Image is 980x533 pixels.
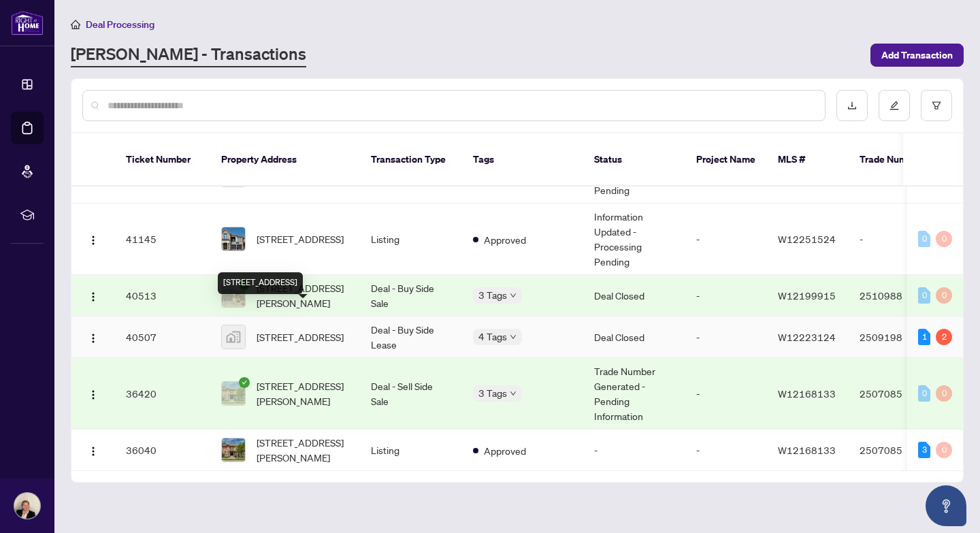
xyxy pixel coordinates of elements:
td: - [583,430,685,471]
img: Logo [88,389,99,400]
div: 0 [918,385,930,402]
th: Transaction Type [360,133,462,187]
div: [STREET_ADDRESS] [218,272,303,294]
span: check-circle [239,377,250,388]
th: Project Name [685,133,767,187]
span: W12199915 [778,289,836,302]
span: W12168133 [778,444,836,456]
td: 2507085 [849,430,944,471]
td: - [849,204,944,275]
img: Logo [88,446,99,457]
div: 0 [918,287,930,304]
img: Logo [88,235,99,246]
span: W12251524 [778,233,836,245]
span: Approved [484,443,526,458]
button: Logo [82,228,104,250]
button: Open asap [926,485,966,526]
img: logo [11,10,44,35]
span: Add Transaction [881,44,953,66]
td: 40507 [115,317,210,358]
button: Logo [82,383,104,404]
div: 0 [936,287,952,304]
td: - [685,358,767,430]
img: thumbnail-img [222,382,245,405]
button: Logo [82,326,104,348]
button: download [836,90,868,121]
td: Deal - Sell Side Sale [360,358,462,430]
div: 1 [918,329,930,345]
td: Listing [360,430,462,471]
a: [PERSON_NAME] - Transactions [71,43,306,67]
th: Status [583,133,685,187]
span: 3 Tags [478,287,507,303]
td: 36420 [115,358,210,430]
td: Trade Number Generated - Pending Information [583,358,685,430]
td: 2509198 [849,317,944,358]
span: [STREET_ADDRESS] [257,329,344,344]
span: W12223124 [778,331,836,343]
img: Logo [88,291,99,302]
span: download [847,101,857,110]
button: Logo [82,439,104,461]
div: 0 [936,385,952,402]
td: - [685,204,767,275]
td: 2510988 [849,275,944,317]
div: 0 [936,442,952,458]
span: [STREET_ADDRESS][PERSON_NAME] [257,435,349,465]
td: 41145 [115,204,210,275]
img: thumbnail-img [222,438,245,462]
td: - [685,317,767,358]
span: Approved [484,232,526,247]
span: home [71,20,80,29]
td: Deal - Buy Side Lease [360,317,462,358]
div: 3 [918,442,930,458]
th: Ticket Number [115,133,210,187]
td: Deal - Buy Side Sale [360,275,462,317]
td: Deal Closed [583,317,685,358]
th: Tags [462,133,583,187]
th: MLS # [767,133,849,187]
td: 36040 [115,430,210,471]
span: 3 Tags [478,385,507,401]
span: [STREET_ADDRESS] [257,231,344,246]
th: Property Address [210,133,360,187]
td: Listing [360,204,462,275]
span: Deal Processing [86,18,154,31]
td: Deal Closed [583,275,685,317]
span: down [510,292,517,299]
img: thumbnail-img [222,227,245,251]
div: 0 [936,231,952,247]
div: 2 [936,329,952,345]
img: Profile Icon [14,493,40,519]
span: down [510,334,517,340]
span: W12168133 [778,387,836,400]
img: thumbnail-img [222,325,245,349]
span: [STREET_ADDRESS][PERSON_NAME] [257,280,349,310]
td: 2507085 [849,358,944,430]
span: edit [889,101,899,110]
td: 40513 [115,275,210,317]
img: Logo [88,333,99,344]
span: down [510,390,517,397]
span: 4 Tags [478,329,507,344]
td: - [685,275,767,317]
span: [STREET_ADDRESS][PERSON_NAME] [257,378,349,408]
img: thumbnail-img [222,284,245,307]
td: - [685,430,767,471]
button: Add Transaction [870,44,964,67]
div: 0 [918,231,930,247]
span: filter [932,101,941,110]
th: Trade Number [849,133,944,187]
button: filter [921,90,952,121]
button: edit [879,90,910,121]
td: Information Updated - Processing Pending [583,204,685,275]
button: Logo [82,285,104,306]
